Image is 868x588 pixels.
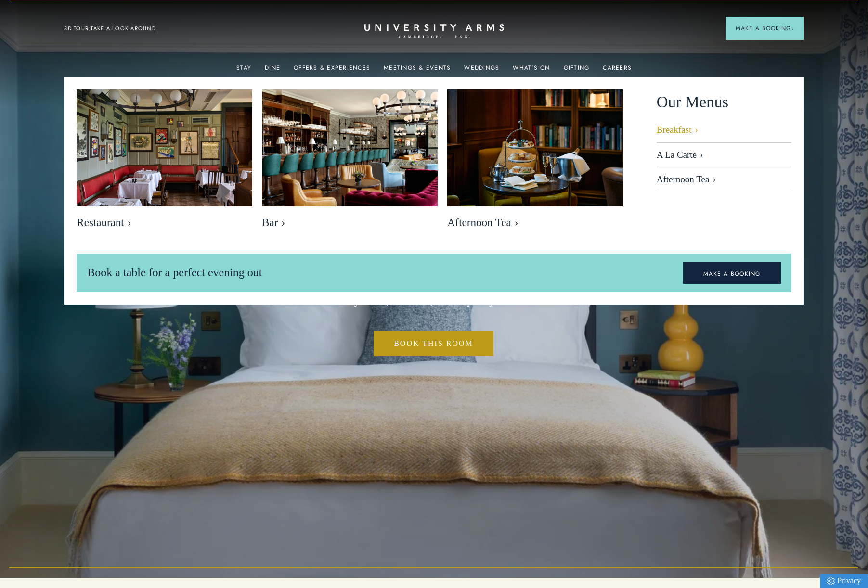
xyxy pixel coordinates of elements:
[657,125,791,143] a: Breakfast
[726,17,804,40] button: Make a BookingArrow icon
[87,266,262,279] span: Book a table for a perfect evening out
[374,331,493,356] a: Book This Room
[77,89,252,206] img: image-bebfa3899fb04038ade422a89983545adfd703f7-2500x1667-jpg
[657,143,791,168] a: A La Carte
[564,64,590,77] a: Gifting
[77,216,252,230] span: Restaurant
[827,577,835,585] img: Privacy
[447,89,623,234] a: image-eb2e3df6809416bccf7066a54a890525e7486f8d-2500x1667-jpg Afternoon Tea
[294,64,370,77] a: Offers & Experiences
[736,24,794,33] span: Make a Booking
[262,216,438,230] span: Bar
[603,64,632,77] a: Careers
[820,574,868,588] a: Privacy
[683,262,781,284] a: MAKE A BOOKING
[447,216,623,230] span: Afternoon Tea
[262,89,438,234] a: image-b49cb22997400f3f08bed174b2325b8c369ebe22-8192x5461-jpg Bar
[262,89,438,206] img: image-b49cb22997400f3f08bed174b2325b8c369ebe22-8192x5461-jpg
[64,25,156,33] a: 3D TOUR:TAKE A LOOK AROUND
[657,89,728,115] span: Our Menus
[791,27,794,30] img: Arrow icon
[464,64,499,77] a: Weddings
[236,64,251,77] a: Stay
[364,24,504,39] a: Home
[447,89,623,206] img: image-eb2e3df6809416bccf7066a54a890525e7486f8d-2500x1667-jpg
[513,64,550,77] a: What's On
[657,167,791,192] a: Afternoon Tea
[265,64,280,77] a: Dine
[77,89,252,234] a: image-bebfa3899fb04038ade422a89983545adfd703f7-2500x1667-jpg Restaurant
[384,64,451,77] a: Meetings & Events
